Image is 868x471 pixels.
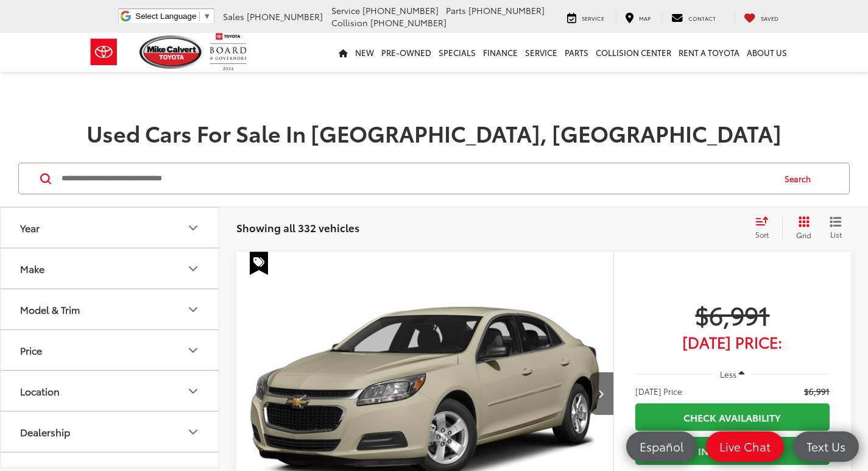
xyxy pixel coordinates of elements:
[331,16,368,29] span: Collision
[20,222,40,233] div: Year
[735,11,788,23] a: My Saved Vehicles
[706,431,784,462] a: Live Chat
[247,10,323,23] span: [PHONE_NUMBER]
[626,431,697,462] a: Español
[20,263,44,274] div: Make
[782,216,820,240] button: Grid View
[351,33,378,72] a: New
[468,4,545,16] span: [PHONE_NUMBER]
[186,261,200,276] div: Make
[755,229,769,239] span: Sort
[186,384,200,398] div: Location
[561,33,592,72] a: Parts
[633,439,690,454] span: Español
[820,216,851,240] button: List View
[60,164,773,193] input: Search by Make, Model, or Keyword
[1,412,220,452] button: DealershipDealership
[20,344,42,356] div: Price
[81,32,127,72] img: Toyota
[435,33,479,72] a: Specials
[378,33,435,72] a: Pre-Owned
[135,12,196,21] span: Select Language
[635,385,684,397] span: [DATE] Price:
[675,33,743,72] a: Rent a Toyota
[616,11,660,23] a: Map
[804,385,830,397] span: $6,991
[186,302,200,317] div: Model & Trim
[1,289,220,329] button: Model & TrimModel & Trim
[639,14,651,22] span: Map
[720,369,736,380] span: Less
[1,330,220,370] button: PricePrice
[370,16,446,29] span: [PHONE_NUMBER]
[20,385,60,397] div: Location
[715,363,751,385] button: Less
[796,230,811,240] span: Grid
[186,425,200,439] div: Dealership
[362,4,439,16] span: [PHONE_NUMBER]
[335,33,351,72] a: Home
[1,371,220,411] button: LocationLocation
[199,12,200,21] span: ​
[236,220,359,235] span: Showing all 332 vehicles
[521,33,561,72] a: Service
[688,14,716,22] span: Contact
[1,208,220,247] button: YearYear
[139,35,204,69] img: Mike Calvert Toyota
[635,403,830,431] a: Check Availability
[203,12,211,21] span: ▼
[743,33,791,72] a: About Us
[592,33,675,72] a: Collision Center
[135,12,211,21] a: Select Language​
[250,252,268,275] span: Special
[589,372,613,415] button: Next image
[186,343,200,358] div: Price
[662,11,725,23] a: Contact
[223,10,244,23] span: Sales
[713,439,777,454] span: Live Chat
[20,303,80,315] div: Model & Trim
[800,439,852,454] span: Text Us
[479,33,521,72] a: Finance
[773,163,828,194] button: Search
[635,336,830,348] span: [DATE] Price:
[761,14,778,22] span: Saved
[793,431,859,462] a: Text Us
[20,426,70,437] div: Dealership
[558,11,613,23] a: Service
[446,4,466,16] span: Parts
[582,14,604,22] span: Service
[1,249,220,288] button: MakeMake
[331,4,360,16] span: Service
[830,229,842,239] span: List
[635,299,830,330] span: $6,991
[749,216,782,240] button: Select sort value
[186,221,200,235] div: Year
